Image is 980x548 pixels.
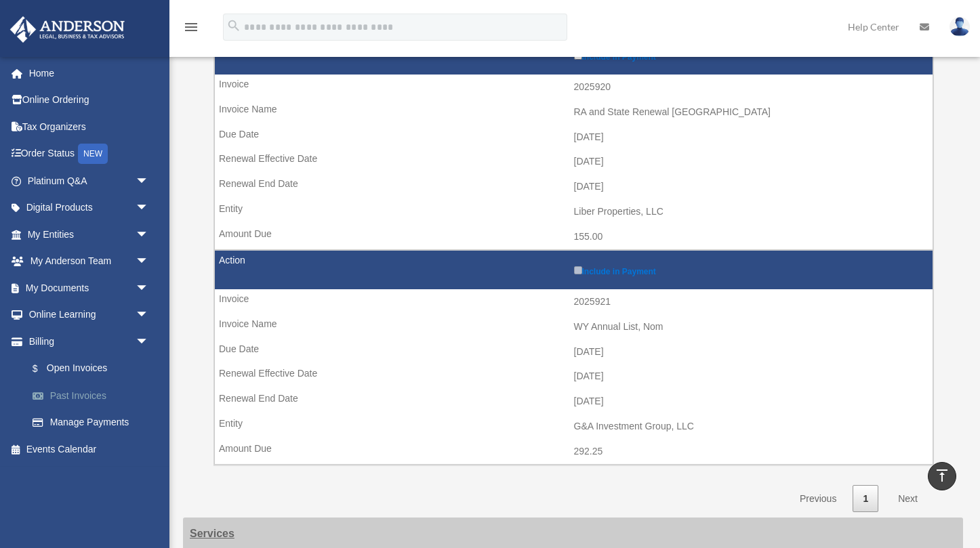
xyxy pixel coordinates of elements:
input: Include in Payment [574,266,582,274]
strong: Services [190,528,234,539]
div: NEW [78,144,108,164]
span: arrow_drop_down [136,328,163,356]
div: RA and State Renewal [GEOGRAPHIC_DATA] [574,106,926,118]
span: arrow_drop_down [136,301,163,329]
td: 2025921 [215,289,933,315]
td: [DATE] [215,149,933,175]
a: Previous [790,485,846,513]
td: 2025920 [215,75,933,100]
td: [DATE] [215,125,933,150]
span: $ [40,360,47,377]
td: [DATE] [215,339,933,365]
td: 292.25 [215,439,933,465]
a: Manage Payments [19,409,169,436]
td: 155.00 [215,224,933,250]
a: $Open Invoices [19,355,163,383]
a: Online Learningarrow_drop_down [9,301,169,329]
a: Past Invoices [19,382,169,409]
span: arrow_drop_down [136,221,163,249]
img: Anderson Advisors Platinum Portal [6,16,129,43]
a: vertical_align_top [928,462,956,490]
a: Billingarrow_drop_down [9,328,169,355]
a: Platinum Q&Aarrow_drop_down [9,167,169,194]
span: arrow_drop_down [136,274,163,302]
label: Include in Payment [574,264,926,276]
a: My Entitiesarrow_drop_down [9,221,169,248]
a: menu [183,24,199,35]
span: arrow_drop_down [136,248,163,276]
span: arrow_drop_down [136,167,163,195]
td: G&A Investment Group, LLC [215,414,933,440]
i: search [226,18,241,33]
td: Liber Properties, LLC [215,199,933,225]
td: [DATE] [215,364,933,389]
a: Order StatusNEW [9,140,169,168]
td: [DATE] [215,389,933,415]
a: My Anderson Teamarrow_drop_down [9,248,169,275]
td: [DATE] [215,174,933,200]
a: Events Calendar [9,436,169,463]
a: My Documentsarrow_drop_down [9,274,169,301]
i: vertical_align_top [934,467,950,484]
a: Tax Organizers [9,113,169,140]
i: menu [183,19,199,35]
a: Digital Productsarrow_drop_down [9,194,169,222]
img: User Pic [950,17,970,37]
a: Home [9,60,169,87]
a: Online Ordering [9,87,169,114]
span: arrow_drop_down [136,194,163,222]
div: WY Annual List, Nom [574,321,926,333]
